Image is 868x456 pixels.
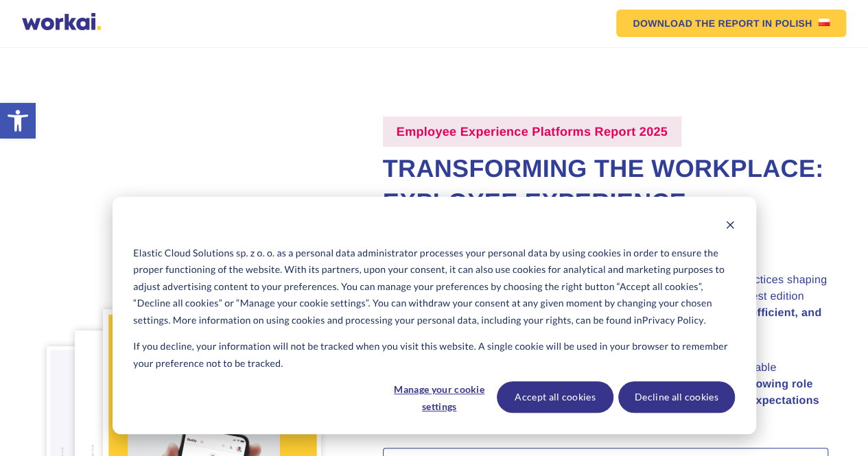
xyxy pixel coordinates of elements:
[819,19,830,26] img: Polish flag
[497,381,613,413] button: Accept all cookies
[3,198,12,207] input: email messages*
[206,73,406,100] input: Your last name
[113,197,756,434] div: Cookie banner
[633,19,759,28] em: DOWNLOAD THE REPORT
[616,10,846,37] a: DOWNLOAD THE REPORTIN POLISHPolish flag
[27,139,76,149] a: Privacy Policy
[383,117,681,147] label: Employee Experience Platforms Report 2025
[725,218,735,235] button: Dismiss cookie banner
[17,197,78,207] p: email messages
[386,381,492,413] button: Manage your cookie settings
[642,312,704,329] a: Privacy Policy
[383,152,828,252] h2: Transforming the Workplace: Exployee Experience Platforms
[206,56,258,70] span: Last name
[133,338,734,372] p: If you decline, your information will not be tracked when you visit this website. A single cookie...
[133,245,734,329] p: Elastic Cloud Solutions sp. z o. o. as a personal data administrator processes your personal data...
[618,381,735,413] button: Decline all cookies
